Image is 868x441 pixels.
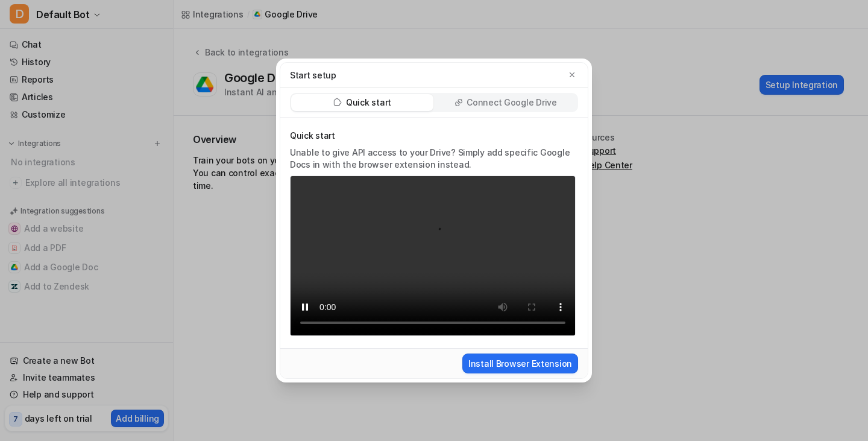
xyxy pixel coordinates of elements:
[290,130,576,142] p: Quick start
[462,354,578,373] button: Install Browser Extension
[290,69,336,81] p: Start setup
[290,176,576,337] video: Your browser does not support the video tag.
[346,97,391,109] p: Quick start
[290,147,576,171] p: Unable to give API access to your Drive? Simply add specific Google Docs in with the browser exte...
[467,97,556,109] p: Connect Google Drive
